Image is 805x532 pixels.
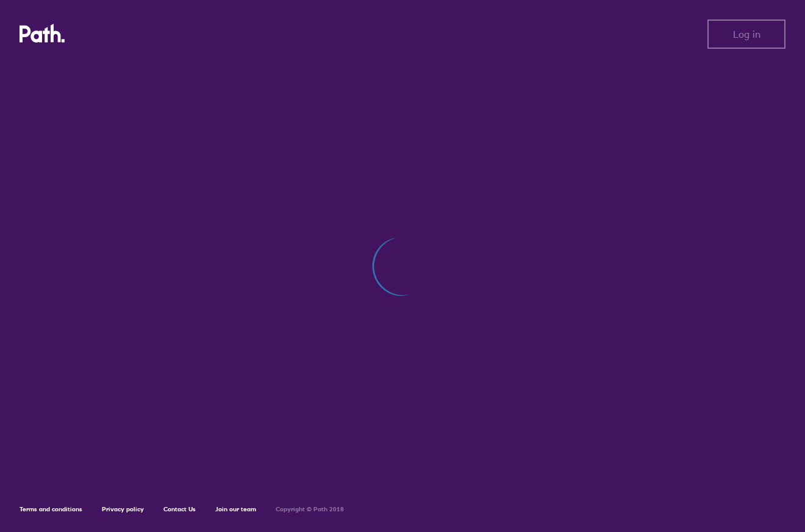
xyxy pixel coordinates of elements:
h6: Copyright © Path 2018 [276,506,344,513]
a: Join our team [215,505,256,513]
button: Log in [707,20,785,49]
a: Terms and conditions [20,505,82,513]
a: Privacy policy [102,505,144,513]
a: Contact Us [163,505,196,513]
span: Log in [733,29,760,40]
